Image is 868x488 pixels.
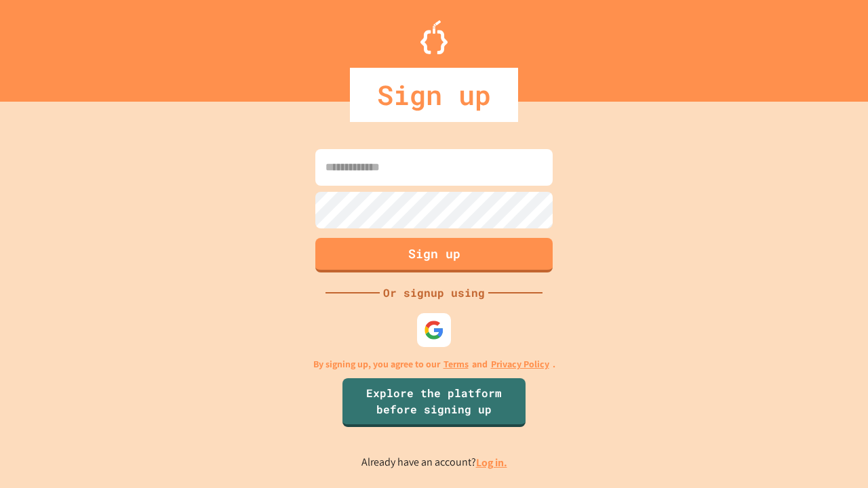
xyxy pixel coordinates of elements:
[313,357,555,371] p: By signing up, you agree to our and .
[491,357,549,371] a: Privacy Policy
[424,320,444,340] img: google-icon.svg
[380,285,488,301] div: Or signup using
[361,454,507,471] p: Already have an account?
[342,378,526,427] a: Explore the platform before signing up
[350,68,518,122] div: Sign up
[443,357,469,371] a: Terms
[315,238,553,272] button: Sign up
[476,455,507,470] a: Log in.
[420,20,448,54] img: Logo.svg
